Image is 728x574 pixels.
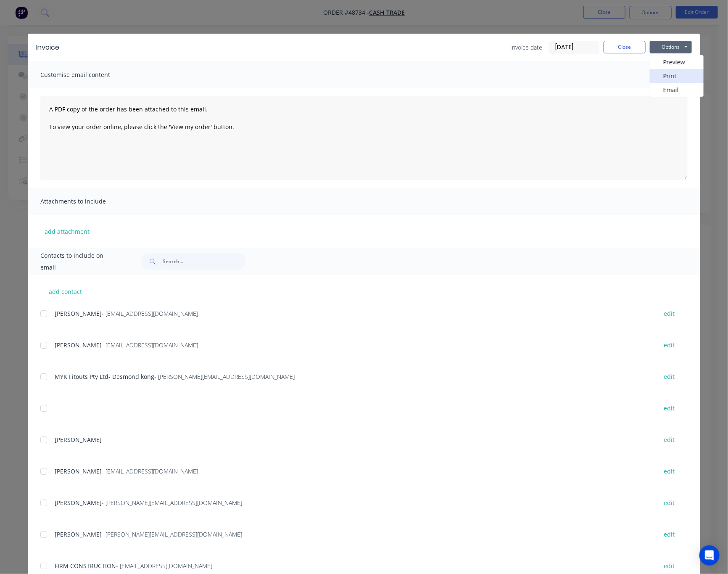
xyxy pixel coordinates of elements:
[55,404,57,412] span: -
[55,373,154,381] span: MYK Fitouts Pty Ltd- Desmond kong
[650,69,704,83] button: Print
[55,562,116,570] span: FIRM CONSTRUCTION
[55,499,102,507] span: [PERSON_NAME]
[699,545,720,566] div: Open Intercom Messenger
[40,285,91,298] button: add contact
[163,253,246,270] input: Search...
[659,529,680,540] button: edit
[55,341,102,349] span: [PERSON_NAME]
[40,96,688,180] textarea: A PDF copy of the order has been attached to this email. To view your order online, please click ...
[650,55,704,69] button: Preview
[659,560,680,571] button: edit
[659,434,680,445] button: edit
[659,466,680,477] button: edit
[659,308,680,319] button: edit
[40,69,133,81] span: Customise email content
[102,467,198,475] span: - [EMAIL_ADDRESS][DOMAIN_NAME]
[55,530,102,538] span: [PERSON_NAME]
[604,41,646,53] button: Close
[40,250,120,273] span: Contacts to include on email
[40,225,94,238] button: add attachment
[55,467,102,475] span: [PERSON_NAME]
[659,339,680,351] button: edit
[659,497,680,508] button: edit
[102,499,242,507] span: - [PERSON_NAME][EMAIL_ADDRESS][DOMAIN_NAME]
[102,341,198,349] span: - [EMAIL_ADDRESS][DOMAIN_NAME]
[154,373,295,381] span: - [PERSON_NAME][EMAIL_ADDRESS][DOMAIN_NAME]
[116,562,212,570] span: - [EMAIL_ADDRESS][DOMAIN_NAME]
[55,309,102,317] span: [PERSON_NAME]
[36,42,59,53] div: Invoice
[510,43,542,52] span: Invoice date
[659,371,680,382] button: edit
[40,196,133,207] span: Attachments to include
[102,530,242,538] span: - [PERSON_NAME][EMAIL_ADDRESS][DOMAIN_NAME]
[55,436,102,444] span: [PERSON_NAME]
[102,309,198,317] span: - [EMAIL_ADDRESS][DOMAIN_NAME]
[659,402,680,414] button: edit
[650,83,704,97] button: Email
[650,41,692,53] button: Options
